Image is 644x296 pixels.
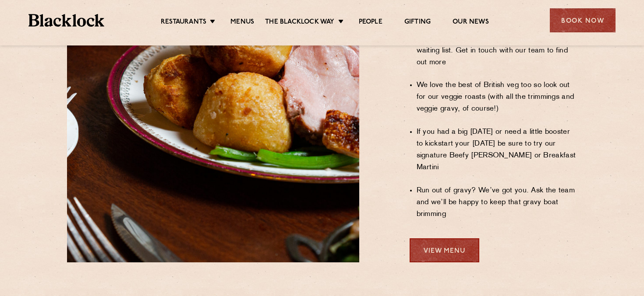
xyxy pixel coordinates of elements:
a: The Blacklock Way [265,18,334,28]
a: Restaurants [161,18,206,28]
a: View Menu [410,238,479,262]
a: Our News [453,18,489,28]
img: BL_Textured_Logo-footer-cropped.svg [28,14,104,27]
li: If you had a big [DATE] or need a little booster to kickstart your [DATE] be sure to try our sign... [417,126,577,174]
a: People [359,18,382,28]
a: Menus [230,18,254,28]
div: Book Now [550,8,616,32]
li: We love the best of British veg too so look out for our veggie roasts (with all the trimmings and... [417,80,577,115]
li: Run out of gravy? We’ve got you. Ask the team and we’ll be happy to keep that gravy boat brimming [417,185,577,220]
a: Gifting [404,18,431,28]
